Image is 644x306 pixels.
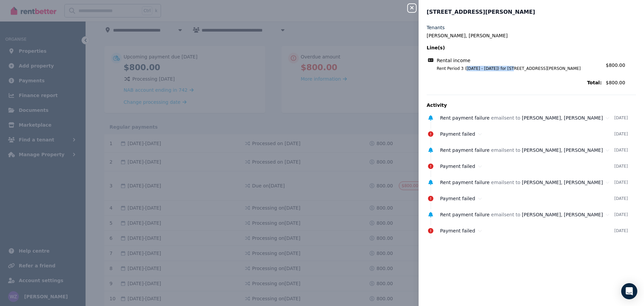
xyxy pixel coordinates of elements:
[440,115,614,121] div: email sent to
[614,228,628,233] time: [DATE]
[522,147,603,153] span: [PERSON_NAME], [PERSON_NAME]
[427,44,602,51] span: Line(s)
[614,131,628,137] time: [DATE]
[437,57,470,64] span: Rental income
[606,62,625,68] span: $800.00
[440,228,475,233] span: Payment failed
[440,211,614,218] div: email sent to
[614,147,628,153] time: [DATE]
[440,164,475,169] span: Payment failed
[614,180,628,185] time: [DATE]
[427,79,602,86] span: Total:
[606,79,636,86] span: $800.00
[440,179,614,186] div: email sent to
[440,196,475,201] span: Payment failed
[440,115,490,121] span: Rent payment failure
[614,115,628,121] time: [DATE]
[440,147,614,154] div: email sent to
[427,24,445,31] label: Tenants
[522,212,603,217] span: [PERSON_NAME], [PERSON_NAME]
[621,283,637,299] div: Open Intercom Messenger
[440,131,475,137] span: Payment failed
[427,8,535,16] span: [STREET_ADDRESS][PERSON_NAME]
[440,147,490,153] span: Rent payment failure
[427,102,636,108] p: Activity
[614,212,628,217] time: [DATE]
[614,196,628,201] time: [DATE]
[429,66,602,71] span: Rent Period 3 ([DATE] - [DATE]) for [STREET_ADDRESS][PERSON_NAME]
[440,180,490,185] span: Rent payment failure
[440,212,490,217] span: Rent payment failure
[427,32,636,39] legend: [PERSON_NAME], [PERSON_NAME]
[522,180,603,185] span: [PERSON_NAME], [PERSON_NAME]
[522,115,603,121] span: [PERSON_NAME], [PERSON_NAME]
[614,164,628,169] time: [DATE]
